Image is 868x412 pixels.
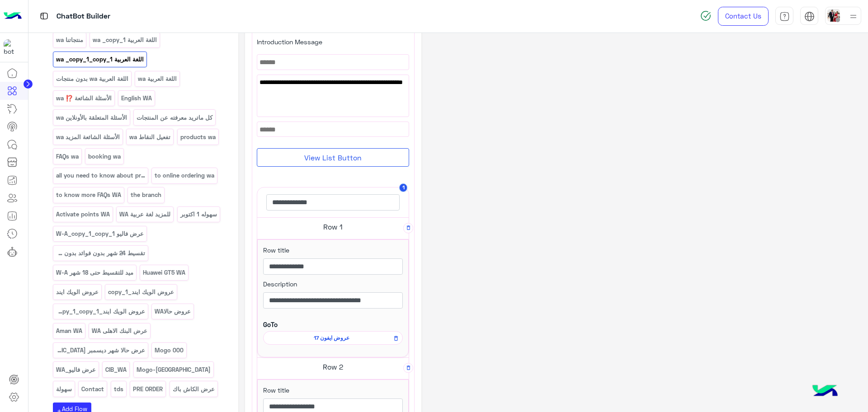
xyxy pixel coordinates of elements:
[55,170,146,181] p: all you need to know about products wa
[55,384,72,394] p: سهولة
[81,384,105,394] p: Contact
[136,365,211,375] p: Mogo-WA
[154,345,184,356] p: Mogo 000
[108,287,175,297] p: عروض الويك ايند_copy_1
[55,306,146,317] p: عروض الويك ايند_copy_1_copy_1
[55,74,129,84] p: اللغة العربية wa بدون منتجات
[55,248,146,258] p: تقسيط 24 شهر بدون فوائد بدون مقدم W-A
[259,77,406,98] span: لتصفح الخدمات التى يقدمها Dubai Phone اختر من القائمة الأتية 🌟
[827,9,840,22] img: userImage
[57,10,110,23] p: ChatBot Builder
[263,321,278,328] b: GoTo
[179,209,217,220] p: سهوله 1 اكتوبر
[38,10,50,22] img: tab
[113,384,124,394] p: tds
[263,279,297,289] label: Description
[88,151,122,162] p: booking wa
[172,384,215,394] p: عرض الكاش باك
[132,384,164,394] p: PRE ORDER
[130,190,162,200] p: the branch
[779,11,790,22] img: tab
[55,112,127,123] p: الأسئلة المتعلقة بالأونلاين wa
[55,132,120,142] p: الأسئلة الشائعة المزيد wa
[91,326,148,336] p: عرض البنك الاهلى WA
[4,39,20,56] img: 1403182699927242
[399,183,408,192] button: 1
[809,376,841,407] img: hulul-logo.png
[390,332,401,344] button: Remove Flow
[154,306,192,317] p: عروض حالاWA
[848,11,859,22] img: profile
[121,93,153,103] p: English WA
[257,37,322,47] label: Introduction Message
[137,74,178,84] p: اللغة العربية wa
[55,267,134,278] p: ميد للتقسيط حتى 18 شهر W-A
[154,170,215,181] p: to online ordering wa
[142,267,186,278] p: Huawei GT5 WA
[129,132,171,142] p: تفعيل النقاط wa
[92,35,158,45] p: اللغة العربية wa _copy_1
[257,148,409,167] button: View List Button
[55,93,112,103] p: الأسئلة الشائعة ⁉️ wa
[55,365,96,375] p: عرض فاليو_WA
[263,245,289,255] label: Row title
[257,218,409,236] h5: Row 1
[263,331,403,345] div: عروض ايفون 17
[268,334,395,342] span: عروض ايفون 17
[119,209,171,220] p: للمزيد لغة عربية WA
[403,363,414,373] button: Delete Row
[700,10,711,21] img: spinner
[179,132,216,142] p: products wa
[55,190,122,200] p: to know more FAQs WA
[804,11,815,22] img: tab
[55,287,99,297] p: عروض الويك ايند
[55,35,84,45] p: منتجاتنا wa
[55,345,146,356] p: عرض حالا شهر ديسمبر WA
[403,223,414,234] button: Delete Row
[136,112,213,123] p: كل ماتريد معرفته عن المنتجات
[105,365,127,375] p: CIB_WA
[55,209,110,220] p: Activate points WA
[55,151,79,162] p: FAQs wa
[257,358,409,376] h5: Row 2
[4,7,22,26] img: Logo
[55,229,144,239] p: عرض فاليو W-A_copy_1_copy_1
[718,7,769,26] a: Contact Us
[263,385,289,395] label: Row title
[775,7,793,26] a: tab
[55,326,83,336] p: Aman WA
[55,54,144,65] p: اللغة العربية wa _copy_1_copy_1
